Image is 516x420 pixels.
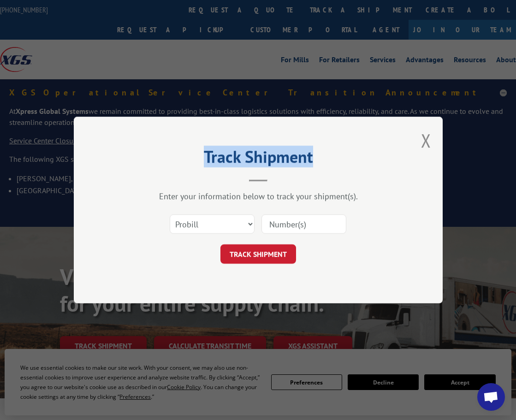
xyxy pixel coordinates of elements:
input: Number(s) [261,214,346,234]
button: Close modal [421,128,431,153]
h2: Track Shipment [120,150,397,168]
a: Open chat [477,383,505,411]
button: TRACK SHIPMENT [220,244,296,264]
div: Enter your information below to track your shipment(s). [120,191,397,201]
